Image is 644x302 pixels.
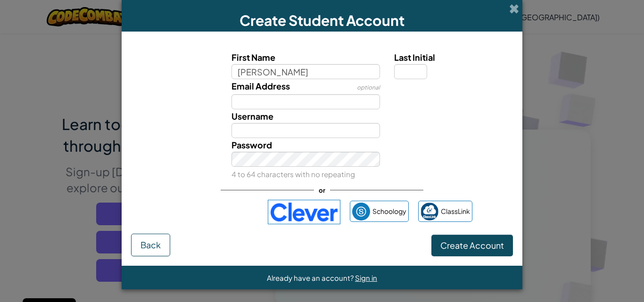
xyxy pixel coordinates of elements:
[372,204,406,218] span: Schoology
[267,273,355,282] span: Already have an account?
[431,235,513,256] button: Create Account
[314,183,330,197] span: or
[231,52,275,63] span: First Name
[268,200,340,224] img: clever-logo-blue.png
[231,111,273,122] span: Username
[231,81,290,91] span: Email Address
[131,234,170,256] button: Back
[140,239,161,250] span: Back
[357,84,380,91] span: optional
[231,170,355,179] small: 4 to 64 characters with no repeating
[421,203,438,220] img: classlink-logo-small.png
[239,11,405,29] span: Create Student Account
[231,139,272,150] span: Password
[167,202,263,222] iframe: Sign in with Google Button
[355,273,377,282] a: Sign in
[441,204,470,218] span: ClassLink
[352,203,370,220] img: schoology.png
[440,240,504,251] span: Create Account
[394,52,435,63] span: Last Initial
